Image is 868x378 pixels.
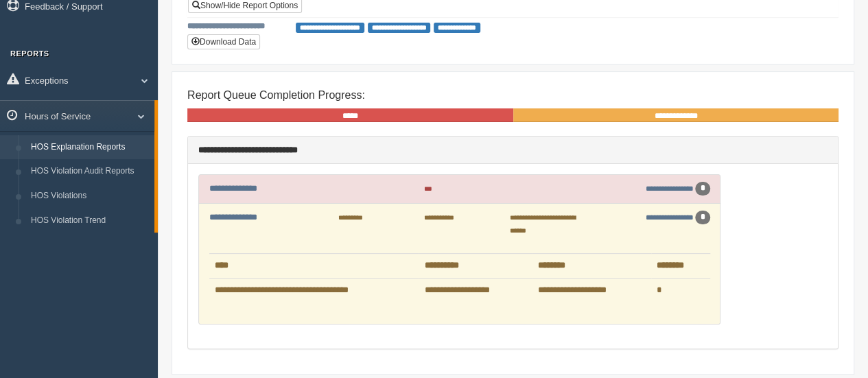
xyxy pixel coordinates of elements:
[25,159,154,184] a: HOS Violation Audit Reports
[25,184,154,209] a: HOS Violations
[25,209,154,233] a: HOS Violation Trend
[25,135,154,160] a: HOS Explanation Reports
[187,34,260,49] button: Download Data
[187,89,838,102] h4: Report Queue Completion Progress:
